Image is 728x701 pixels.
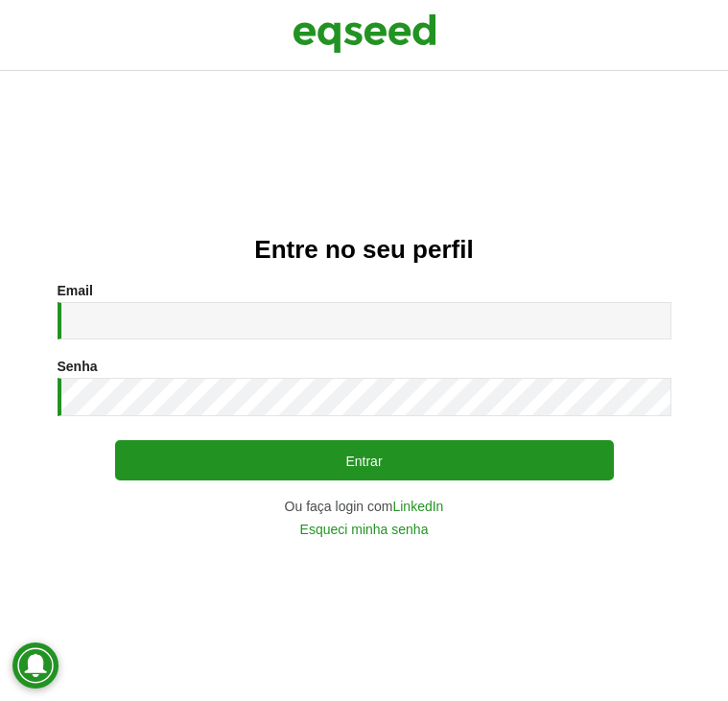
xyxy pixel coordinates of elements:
[300,523,429,536] a: Esqueci minha senha
[58,360,98,373] label: Senha
[58,500,671,513] div: Ou faça login com
[293,10,436,58] img: EqSeed Logo
[58,284,93,297] label: Email
[38,236,690,264] h2: Entre no seu perfil
[115,440,614,480] button: Entrar
[392,500,443,513] a: LinkedIn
